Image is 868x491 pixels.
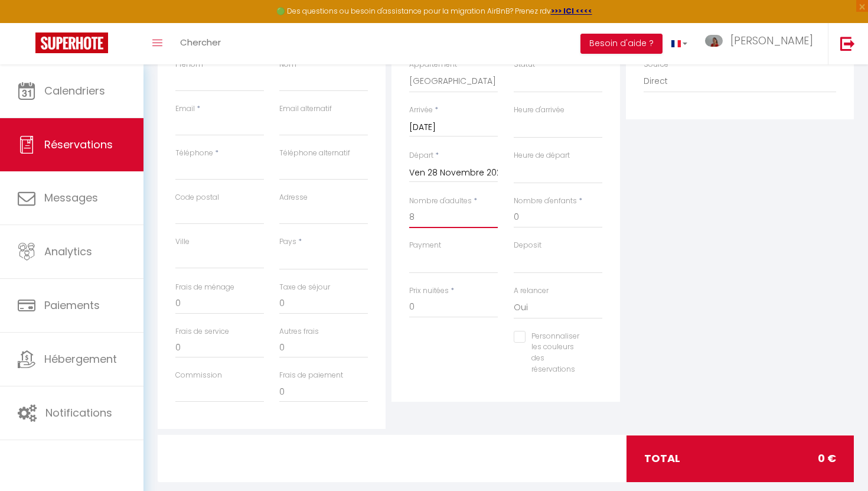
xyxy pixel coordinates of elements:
label: Heure de départ [514,150,570,161]
label: A relancer [514,285,549,297]
label: Email alternatif [279,103,332,115]
label: Téléphone [175,148,213,159]
span: [PERSON_NAME] [730,33,813,48]
label: Nom [279,59,296,70]
img: ... [705,35,723,47]
label: Nombre d'adultes [409,196,472,207]
span: Chercher [180,36,221,48]
a: Chercher [171,23,230,64]
label: Deposit [514,240,541,251]
label: Prénom [175,59,203,70]
span: Réservations [44,137,113,152]
button: Besoin d'aide ? [580,34,663,54]
span: Calendriers [44,83,105,98]
span: Notifications [45,405,112,420]
label: Source [644,59,668,70]
label: Ville [175,236,190,248]
a: ... [PERSON_NAME] [696,23,828,64]
span: Paiements [44,298,100,313]
label: Départ [409,150,433,161]
label: Commission [175,370,222,381]
label: Nombre d'enfants [514,196,577,207]
span: Messages [44,190,98,205]
label: Payment [409,240,441,251]
label: Adresse [279,192,308,203]
label: Heure d'arrivée [514,105,564,116]
label: Frais de service [175,326,229,337]
label: Pays [279,236,296,248]
div: total [626,435,854,482]
label: Arrivée [409,105,433,116]
label: Appartement [409,59,457,70]
label: Taxe de séjour [279,282,330,293]
span: Hébergement [44,352,117,366]
a: >>> ICI <<<< [551,6,592,16]
label: Frais de paiement [279,370,343,381]
label: Prix nuitées [409,285,449,297]
label: Email [175,103,195,115]
span: 0 € [818,450,836,467]
span: Analytics [44,244,92,259]
img: Super Booking [35,32,108,53]
label: Statut [514,59,535,70]
img: logout [840,36,855,51]
label: Frais de ménage [175,282,234,293]
label: Téléphone alternatif [279,148,350,159]
label: Code postal [175,192,219,203]
label: Autres frais [279,326,319,337]
label: Personnaliser les couleurs des réservations [526,331,588,375]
